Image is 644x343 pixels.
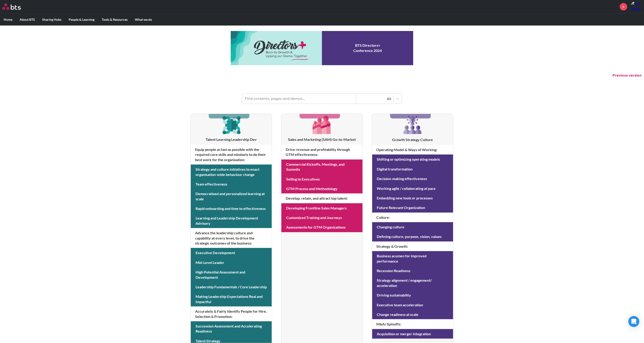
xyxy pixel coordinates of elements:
label: What we do [131,14,156,26]
label: Tools & Resources [98,14,131,26]
img: Tom Sjögren [631,1,642,12]
h4: Advance the leadership culture and capability at every level, to drive the strategic outcomes of ... [191,228,272,248]
img: BTS Logo [2,3,21,10]
h4: Accurately & Fairly Identify People for Hire, Selection & Promotion : [191,307,272,321]
label: About BTS [16,14,39,26]
div: All [359,96,391,101]
a: Conference 2024 [231,31,413,65]
label: Sharing Hubs [39,14,65,26]
input: Find contents, pages and demos... [242,94,356,104]
h4: Equip people as fast as possible with the required core skills and mindsets to do their best work... [191,145,272,165]
h3: Growth Strategy Culture [372,137,453,142]
h4: Strategy & Growth : [372,242,453,251]
img: [object Object] [402,114,424,136]
div: Open Intercom Messenger [628,316,639,327]
h3: Talent Learning Leadership Dev [191,137,272,142]
a: + [620,3,627,10]
img: [object Object] [311,114,333,136]
h4: M&A/ Spinoffs : [372,319,453,329]
h4: Culture : [372,213,453,222]
button: Previous version [613,73,642,78]
a: Go home [2,3,29,10]
h3: Sales and Marketing (SAM) Go-to-Market [281,137,362,142]
a: Profile [631,1,642,12]
label: People & Learning [65,14,98,26]
h4: Drive revenue and profitability through GTM effectiveness : [281,145,362,160]
h4: Operating Model & Ways of Working : [372,145,453,155]
h4: Develop, retain, and attract top talent : [281,193,362,203]
img: [object Object] [220,114,242,136]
